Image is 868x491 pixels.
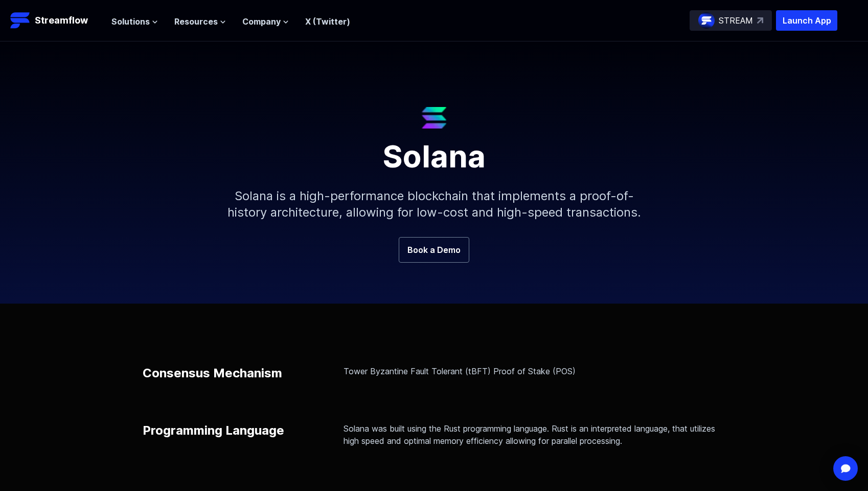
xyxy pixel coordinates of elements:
[189,129,679,172] h1: Solana
[344,365,725,377] p: Tower Byzantine Fault Tolerant (tBFT) Proof of Stake (POS)
[698,12,715,29] img: streamflow-logo-circle.png
[111,15,150,28] span: Solutions
[305,16,350,27] a: X (Twitter)
[399,237,469,263] a: Book a Demo
[111,15,158,28] button: Solutions
[719,14,753,27] p: STREAM
[143,365,282,381] p: Consensus Mechanism
[214,172,654,237] p: Solana is a high-performance blockchain that implements a proof-of-history architecture, allowing...
[174,15,218,28] span: Resources
[242,15,281,28] span: Company
[10,10,31,31] img: Streamflow Logo
[35,13,88,28] p: Streamflow
[757,17,763,24] img: top-right-arrow.svg
[422,107,447,129] img: Solana
[833,456,858,481] div: Open Intercom Messenger
[143,422,284,439] p: Programming Language
[690,10,772,31] a: STREAM
[174,15,226,28] button: Resources
[242,15,289,28] button: Company
[10,10,101,31] a: Streamflow
[344,422,725,447] p: Solana was built using the Rust programming language. Rust is an interpreted language, that utili...
[776,10,837,31] button: Launch App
